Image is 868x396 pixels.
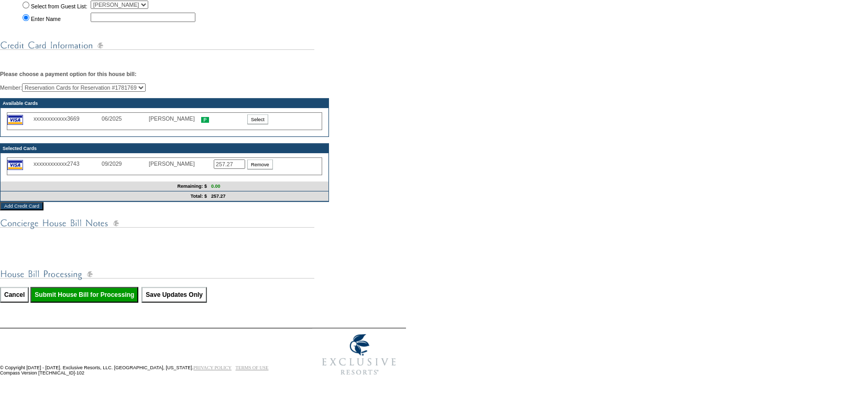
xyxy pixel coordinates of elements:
td: 0.00 [209,181,328,191]
div: [PERSON_NAME] [149,160,201,167]
div: xxxxxxxxxxxx2743 [34,160,102,167]
a: PRIVACY POLICY [193,365,232,370]
div: 09/2029 [102,160,149,167]
label: Select from Guest List: [31,3,87,9]
a: TERMS OF USE [236,365,269,370]
div: [PERSON_NAME] [149,115,201,122]
td: Selected Cards [1,144,328,153]
img: icon_cc_visa.gif [7,115,23,125]
img: icon_primary.gif [201,117,209,123]
td: Available Cards [1,99,328,108]
td: 257.27 [209,191,328,201]
td: Total: $ [1,191,209,201]
img: icon_cc_visa.gif [7,160,23,170]
input: Remove [247,159,273,169]
input: Save Updates Only [141,287,207,303]
input: Select [247,114,268,124]
div: 06/2025 [102,115,149,122]
img: Exclusive Resorts [312,328,406,381]
div: xxxxxxxxxxxx3669 [34,115,102,122]
input: Submit House Bill for Processing [30,287,138,303]
label: Enter Name [31,16,61,22]
td: Remaining: $ [1,181,209,191]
